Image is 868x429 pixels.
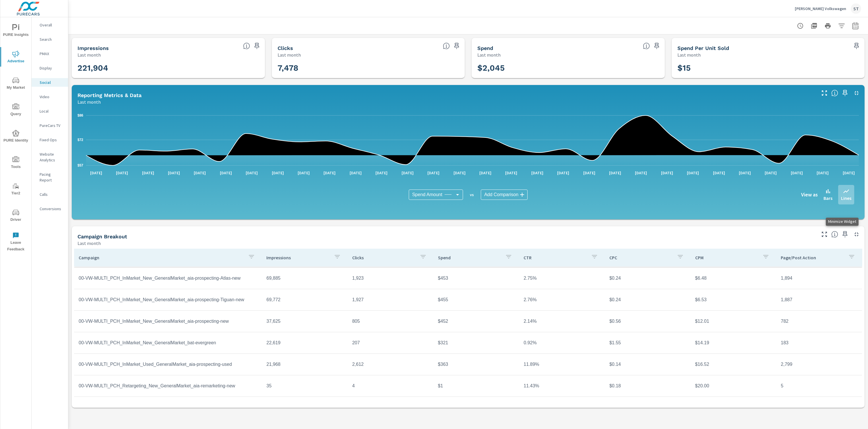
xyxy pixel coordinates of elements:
td: 2,612 [348,357,433,372]
td: 21,968 [262,357,348,372]
td: 69,772 [262,293,348,307]
span: Driver [2,209,30,223]
p: [DATE] [657,170,677,176]
td: 35 [262,379,348,393]
button: Select Date Range [850,20,861,32]
div: Fixed Ops [32,136,68,144]
td: 2.14% [519,314,605,328]
h3: $15 [677,63,859,73]
div: Pacing Report [32,170,68,184]
div: Video [32,92,68,101]
p: [DATE] [216,170,236,176]
h3: 7,478 [278,63,459,73]
button: Make Fullscreen [820,88,829,98]
button: Apply Filters [836,20,847,32]
td: 1,887 [776,293,862,307]
p: Website Analytics [40,151,63,163]
td: $455 [433,293,519,307]
td: 00-VW-MULTI_PCH_InMarket_New_GeneralMarket_bat-evergreen [74,336,262,350]
p: [DATE] [605,170,625,176]
p: Overall [40,22,63,28]
td: $363 [433,357,519,372]
p: Pacing Report [40,171,63,183]
h6: View as [801,192,818,198]
td: $6.48 [691,271,776,285]
td: 37,625 [262,314,348,328]
div: Conversions [32,204,68,213]
button: "Export Report to PDF" [808,20,820,32]
p: Fixed Ops [40,137,63,143]
td: $6.53 [691,293,776,307]
p: [DATE] [631,170,651,176]
p: Spend [438,255,501,260]
p: Clicks [352,255,415,260]
div: Social [32,78,68,87]
p: Social [40,80,63,85]
span: Add Comparison [484,192,518,198]
p: [DATE] [813,170,833,176]
p: [DATE] [683,170,703,176]
p: Local [40,108,63,114]
p: Bars [824,195,832,202]
td: 1,923 [348,271,433,285]
p: [DATE] [735,170,755,176]
p: [DATE] [553,170,573,176]
p: [DATE] [787,170,807,176]
p: [DATE] [423,170,443,176]
td: 00-VW-MULTI_PCH_InMarket_New_GeneralMarket_aia-prospecting-Atlas-new [74,271,262,285]
p: CTR [524,255,586,260]
span: PURE Identity [2,130,30,144]
td: $452 [433,314,519,328]
span: Save this to your personalized report [840,230,850,239]
td: 0.92% [519,336,605,350]
td: 805 [348,314,433,328]
div: Overall [32,21,68,29]
td: $0.56 [605,314,691,328]
text: $72 [77,138,83,142]
td: 1,894 [776,271,862,285]
p: Last month [77,98,101,105]
span: The amount of money spent on advertising during the period. [643,42,650,49]
p: Display [40,65,63,71]
p: [DATE] [449,170,470,176]
p: Video [40,94,63,100]
p: Page/Post Action [781,255,844,260]
td: 00-VW-MULTI_PCH_Retargeting_New_GeneralMarket_aia-remarketing-new [74,379,262,393]
td: $0.14 [605,357,691,372]
div: Search [32,35,68,44]
p: [DATE] [501,170,521,176]
span: Tools [2,156,30,170]
td: 00-VW-MULTI_PCH_InMarket_New_GeneralMarket_aia-prospecting-new [74,314,262,328]
td: 782 [776,314,862,328]
td: 4 [348,379,433,393]
p: [DATE] [709,170,729,176]
h5: Spend Per Unit Sold [677,45,729,51]
td: $14.19 [691,336,776,350]
span: Understand Social data over time and see how metrics compare to each other. [831,90,838,96]
p: [DATE] [294,170,314,176]
p: [DATE] [839,170,859,176]
h3: 221,904 [77,63,259,73]
p: Last month [677,51,701,58]
div: Local [32,107,68,115]
td: $12.01 [691,314,776,328]
p: Search [40,36,63,42]
p: [DATE] [579,170,599,176]
p: CPC [609,255,672,260]
div: Calls [32,190,68,199]
p: vs [463,192,481,197]
td: $0.24 [605,293,691,307]
p: [DATE] [112,170,132,176]
td: $453 [433,271,519,285]
p: [DATE] [138,170,158,176]
div: ST [851,3,861,14]
span: The number of times an ad was shown on your behalf. [243,42,250,49]
div: PureCars TV [32,121,68,130]
div: Display [32,64,68,72]
p: [DATE] [371,170,392,176]
span: Save this to your personalized report [852,41,861,51]
span: Save this to your personalized report [840,88,850,98]
span: Leave Feedback [2,232,30,253]
p: [DATE] [268,170,288,176]
p: [DATE] [86,170,106,176]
